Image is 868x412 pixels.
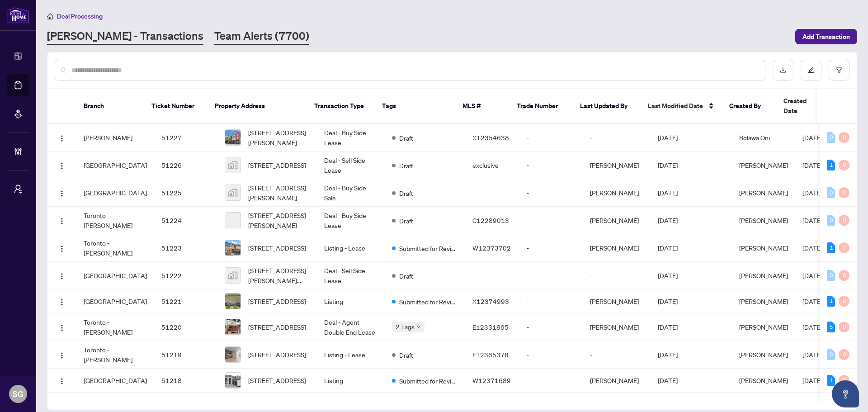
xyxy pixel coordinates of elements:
[396,322,415,332] span: 2 Tags
[839,160,849,170] div: 0
[58,162,66,170] img: Logo
[76,313,154,341] td: Toronto - [PERSON_NAME]
[519,179,583,207] td: -
[76,152,154,179] td: [GEOGRAPHIC_DATA]
[225,294,241,309] img: thumbnail-img
[55,294,69,308] button: Logo
[317,262,385,289] td: Deal - Sell Side Lease
[795,29,857,44] button: Add Transaction
[802,216,822,224] span: [DATE]
[519,341,583,369] td: -
[58,352,66,359] img: Logo
[722,89,776,124] th: Created By
[47,28,203,45] a: [PERSON_NAME] - Transactions
[307,89,375,124] th: Transaction Type
[472,323,509,331] span: E12331865
[416,325,421,329] span: down
[839,132,849,143] div: 0
[658,323,678,331] span: [DATE]
[839,270,849,281] div: 0
[399,133,413,143] span: Draft
[248,375,306,385] span: [STREET_ADDRESS]
[583,152,651,179] td: [PERSON_NAME]
[76,124,154,152] td: [PERSON_NAME]
[739,216,788,224] span: [PERSON_NAME]
[472,216,509,224] span: C12289013
[154,262,217,289] td: 51222
[76,262,154,289] td: [GEOGRAPHIC_DATA]
[509,89,573,124] th: Trade Number
[802,161,822,169] span: [DATE]
[739,244,788,252] span: [PERSON_NAME]
[472,350,509,359] span: E12365378
[47,13,53,19] span: home
[780,67,786,73] span: download
[154,341,217,369] td: 51219
[739,161,788,169] span: [PERSON_NAME]
[519,262,583,289] td: -
[583,207,651,234] td: [PERSON_NAME]
[248,265,310,285] span: [STREET_ADDRESS][PERSON_NAME][PERSON_NAME]
[58,378,66,385] img: Logo
[827,160,835,170] div: 1
[154,152,217,179] td: 51226
[225,373,241,388] img: thumbnail-img
[154,289,217,313] td: 51221
[658,271,678,279] span: [DATE]
[399,271,413,281] span: Draft
[154,179,217,207] td: 51225
[76,179,154,207] td: [GEOGRAPHIC_DATA]
[399,350,413,360] span: Draft
[248,243,306,253] span: [STREET_ADDRESS]
[836,67,842,73] span: filter
[827,215,835,226] div: 0
[317,124,385,152] td: Deal - Buy Side Lease
[55,213,69,227] button: Logo
[154,369,217,393] td: 51218
[76,207,154,234] td: Toronto - [PERSON_NAME]
[519,313,583,341] td: -
[658,297,678,305] span: [DATE]
[317,207,385,234] td: Deal - Buy Side Lease
[839,349,849,360] div: 0
[658,189,678,197] span: [DATE]
[802,133,822,142] span: [DATE]
[455,89,509,124] th: MLS #
[225,268,241,283] img: thumbnail-img
[225,157,241,173] img: thumbnail-img
[76,369,154,393] td: [GEOGRAPHIC_DATA]
[839,296,849,307] div: 0
[802,350,822,359] span: [DATE]
[519,152,583,179] td: -
[248,350,306,360] span: [STREET_ADDRESS]
[317,234,385,262] td: Listing - Lease
[154,234,217,262] td: 51223
[827,322,835,332] div: 5
[739,189,788,197] span: [PERSON_NAME]
[58,190,66,197] img: Logo
[7,7,29,24] img: logo
[658,161,678,169] span: [DATE]
[583,313,651,341] td: [PERSON_NAME]
[839,375,849,386] div: 0
[76,89,144,124] th: Branch
[519,289,583,313] td: -
[399,297,458,307] span: Submitted for Review
[55,185,69,200] button: Logo
[583,234,651,262] td: [PERSON_NAME]
[55,130,69,145] button: Logo
[55,241,69,255] button: Logo
[248,183,310,203] span: [STREET_ADDRESS][PERSON_NAME]
[839,215,849,226] div: 0
[739,133,770,142] span: Bolawa Oni
[658,376,678,384] span: [DATE]
[839,242,849,253] div: 0
[14,185,23,194] span: user-switch
[658,244,678,252] span: [DATE]
[58,298,66,306] img: Logo
[519,124,583,152] td: -
[583,341,651,369] td: -
[648,101,703,111] span: Last Modified Date
[58,273,66,280] img: Logo
[802,323,822,331] span: [DATE]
